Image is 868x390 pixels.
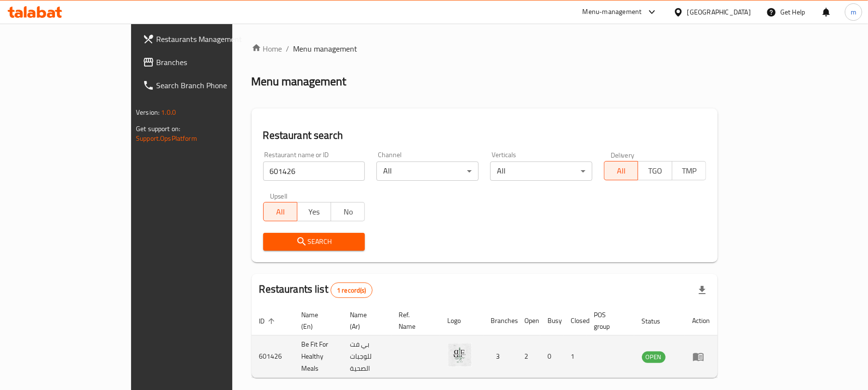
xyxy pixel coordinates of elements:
[672,161,706,180] button: TMP
[608,164,634,178] span: All
[156,80,268,91] span: Search Branch Phone
[294,336,343,378] td: Be Fit For Healthy Meals
[687,7,751,17] div: [GEOGRAPHIC_DATA]
[540,336,563,378] td: 0
[271,236,358,248] span: Search
[350,309,380,332] span: Name (Ar)
[161,106,176,119] span: 1.0.0
[252,74,347,89] h2: Menu management
[335,205,361,219] span: No
[286,43,290,54] li: /
[594,309,623,332] span: POS group
[136,132,197,145] a: Support.OpsPlatform
[448,343,472,367] img: Be Fit For Healthy Meals
[604,161,638,180] button: All
[156,33,268,45] span: Restaurants Management
[440,306,483,336] th: Logo
[135,51,276,74] a: Branches
[297,202,331,221] button: Yes
[691,279,714,302] div: Export file
[563,306,587,336] th: Closed
[851,7,856,17] span: m
[517,336,540,378] td: 2
[302,309,331,332] span: Name (En)
[583,6,642,18] div: Menu-management
[642,315,673,327] span: Status
[263,161,365,181] input: Search for restaurant name or ID..
[642,164,668,178] span: TGO
[267,205,294,219] span: All
[331,286,372,295] span: 1 record(s)
[263,233,365,251] button: Search
[270,192,288,199] label: Upsell
[252,43,718,54] nav: breadcrumb
[263,128,706,143] h2: Restaurant search
[490,161,592,181] div: All
[331,282,373,298] div: Total records count
[156,56,268,68] span: Branches
[301,205,327,219] span: Yes
[136,122,180,135] span: Get support on:
[685,306,718,336] th: Action
[343,336,391,378] td: بي فت للوجبات الصحية
[540,306,563,336] th: Busy
[252,306,718,378] table: enhanced table
[638,161,672,180] button: TGO
[483,336,517,378] td: 3
[399,309,428,332] span: Ref. Name
[517,306,540,336] th: Open
[136,106,160,119] span: Version:
[563,336,587,378] td: 1
[376,161,479,181] div: All
[294,43,358,54] span: Menu management
[611,151,635,158] label: Delivery
[259,282,373,298] h2: Restaurants list
[135,27,276,51] a: Restaurants Management
[676,164,702,178] span: TMP
[263,202,297,221] button: All
[642,351,666,363] span: OPEN
[259,315,278,327] span: ID
[331,202,365,221] button: No
[483,306,517,336] th: Branches
[135,74,276,97] a: Search Branch Phone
